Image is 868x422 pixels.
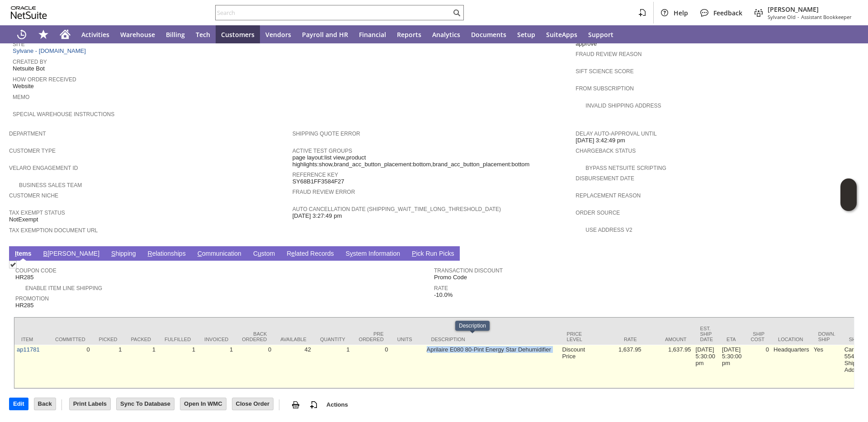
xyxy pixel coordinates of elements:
svg: Recent Records [16,29,27,40]
a: Promotion [15,295,49,302]
a: Order Source [576,210,620,216]
span: approve [576,40,597,47]
td: 0 [352,345,391,388]
a: Documents [466,25,512,43]
span: e [291,250,295,257]
span: Oracle Guided Learning Widget. To move around, please hold and drag [840,195,857,211]
div: Quantity [320,337,345,342]
a: Delay Auto-Approval Until [576,131,656,137]
td: 1 [198,345,235,388]
span: Vendors [265,30,291,39]
a: Items [13,250,34,258]
a: B[PERSON_NAME] [41,250,102,258]
td: Yes [811,345,842,388]
a: Pick Run Picks [410,250,456,258]
div: Shortcuts [33,25,54,43]
div: Ship Cost [750,331,764,342]
a: Reference Key [292,172,338,178]
img: print.svg [290,399,301,410]
span: S [111,250,115,257]
td: 1 [158,345,198,388]
div: Units [397,337,418,342]
input: Edit [9,398,28,410]
span: SY68B1FF3584F27 [292,178,344,185]
span: Promo Code [434,274,467,281]
a: Customer Type [9,148,56,154]
a: Replacement reason [576,192,641,199]
span: Help [674,9,688,17]
a: ap11781 [17,346,40,353]
input: Close Order [232,398,273,410]
span: Activities [81,30,109,39]
a: Bypass NetSuite Scripting [585,165,666,171]
span: - [797,14,799,20]
span: Reports [397,30,421,39]
span: Customers [221,30,255,39]
a: Auto Cancellation Date (shipping_wait_time_long_threshold_date) [292,206,501,212]
a: Relationships [146,250,188,258]
td: [DATE] 5:30:00 pm [693,345,720,388]
input: Search [216,7,451,18]
span: Assistant Bookkeeper [801,14,852,20]
a: Active Test Groups [292,148,352,154]
input: Back [34,398,56,410]
div: Committed [55,337,85,342]
a: Created By [13,59,47,65]
td: 0 [744,345,771,388]
span: I [15,250,17,257]
a: Reports [392,25,427,43]
a: Invalid Shipping Address [585,103,661,109]
span: y [350,250,353,257]
div: Description [459,323,486,329]
iframe: Click here to launch Oracle Guided Learning Help Panel [840,178,857,211]
div: Location [778,337,805,342]
span: u [258,250,261,257]
a: Coupon Code [15,267,57,274]
a: Enable Item Line Shipping [25,285,102,291]
div: Invoiced [204,337,228,342]
a: How Order Received [13,76,76,83]
img: Checked [9,261,17,268]
span: Sylvane Old [768,14,796,20]
svg: Home [60,29,71,40]
span: Netsuite Bot [13,65,45,72]
span: -10.0% [434,291,453,299]
input: Open In WMC [180,398,226,410]
span: HR285 [15,302,33,309]
a: Disbursement Date [576,175,634,182]
a: Home [54,25,76,43]
div: Amount [651,337,687,342]
span: [DATE] 3:42:49 pm [576,137,625,144]
td: 1 [313,345,352,388]
a: Activities [76,25,115,43]
div: Available [280,337,307,342]
span: Analytics [432,30,460,39]
a: Unrolled view on [843,248,854,259]
a: Support [583,25,619,43]
input: Sync To Database [117,398,174,410]
a: Business Sales Team [19,182,82,188]
td: 1 [124,345,158,388]
div: Packed [131,337,151,342]
span: SuiteApps [546,30,577,39]
span: Documents [471,30,506,39]
td: Headquarters [771,345,811,388]
span: page layout:list view,product highlights:show,brand_acc_button_placement:bottom,brand_acc_button_... [292,154,571,168]
a: Actions [323,401,352,408]
a: Payroll and HR [297,25,354,43]
span: Payroll and HR [302,30,348,39]
td: 42 [274,345,313,388]
a: Site [13,41,25,47]
a: Related Records [284,250,336,258]
a: Shipping Quote Error [292,131,360,137]
span: Feedback [713,9,742,17]
span: Warehouse [120,30,155,39]
div: Est. Ship Date [700,326,713,342]
a: Velaro Engagement ID [9,165,78,171]
td: 0 [48,345,92,388]
a: Financial [354,25,392,43]
a: SuiteApps [541,25,583,43]
a: System Information [343,250,402,258]
a: Sift Science Score [576,68,633,75]
div: Picked [99,337,118,342]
